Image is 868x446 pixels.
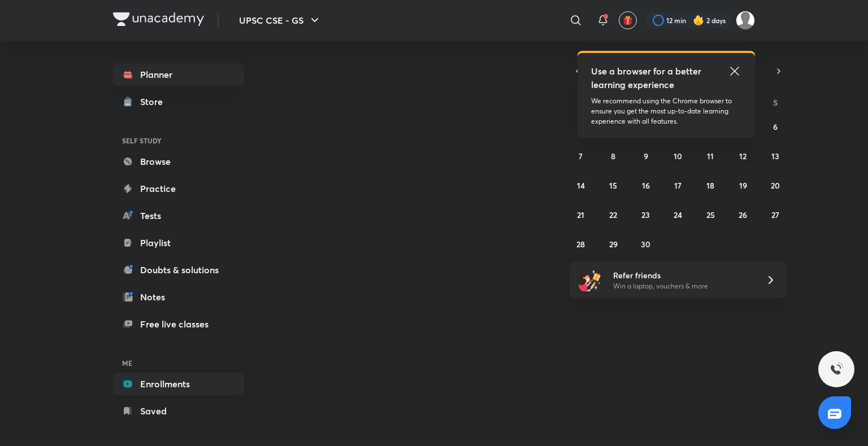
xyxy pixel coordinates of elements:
button: September 12, 2025 [734,147,752,165]
a: Enrollments [113,373,244,395]
button: September 29, 2025 [604,235,622,253]
p: We recommend using the Chrome browser to ensure you get the most up-to-date learning experience w... [591,96,741,126]
abbr: September 6, 2025 [773,121,778,132]
abbr: September 27, 2025 [771,209,779,220]
button: September 17, 2025 [669,176,687,194]
p: Win a laptop, vouchers & more [613,281,752,291]
button: September 11, 2025 [701,147,719,165]
h6: ME [113,353,244,373]
a: Doubts & solutions [113,259,244,281]
button: September 24, 2025 [669,205,687,224]
a: Tests [113,204,244,227]
button: September 6, 2025 [766,117,784,135]
div: Store [140,95,170,108]
button: September 19, 2025 [734,176,752,194]
a: Planner [113,63,244,86]
a: Notes [113,286,244,308]
a: Saved [113,400,244,422]
abbr: September 18, 2025 [706,180,714,191]
button: September 14, 2025 [572,176,590,194]
abbr: September 13, 2025 [771,151,779,161]
button: UPSC CSE - GS [232,9,328,32]
abbr: September 16, 2025 [642,180,650,191]
abbr: September 30, 2025 [641,239,650,250]
button: September 21, 2025 [572,205,590,224]
button: September 8, 2025 [604,147,622,165]
abbr: September 23, 2025 [641,209,650,220]
button: September 13, 2025 [766,147,784,165]
img: streak [693,15,704,26]
abbr: September 24, 2025 [674,209,682,220]
abbr: September 29, 2025 [609,239,618,250]
button: September 22, 2025 [604,205,622,224]
a: Free live classes [113,313,244,335]
a: Company Logo [113,12,204,29]
a: Playlist [113,231,244,254]
abbr: September 26, 2025 [739,209,747,220]
abbr: Saturday [773,97,778,108]
button: September 20, 2025 [766,176,784,194]
button: September 9, 2025 [637,147,655,165]
button: September 7, 2025 [572,147,590,165]
abbr: September 17, 2025 [674,180,682,191]
abbr: September 15, 2025 [609,180,617,191]
a: Browse [113,150,244,173]
a: Store [113,90,244,113]
abbr: September 20, 2025 [771,180,780,191]
abbr: September 11, 2025 [707,151,714,161]
button: September 23, 2025 [637,205,655,224]
h6: SELF STUDY [113,131,244,150]
abbr: September 22, 2025 [609,209,617,220]
abbr: September 7, 2025 [579,151,583,161]
abbr: September 12, 2025 [739,151,747,161]
abbr: September 28, 2025 [576,239,585,250]
abbr: September 8, 2025 [611,151,615,161]
button: September 30, 2025 [637,235,655,253]
abbr: September 21, 2025 [577,209,584,220]
button: September 16, 2025 [637,176,655,194]
button: September 26, 2025 [734,205,752,224]
button: September 15, 2025 [604,176,622,194]
h6: Refer friends [613,269,752,281]
button: September 10, 2025 [669,147,687,165]
abbr: September 19, 2025 [739,180,747,191]
img: ttu [830,362,843,376]
img: Abhijeet Srivastav [736,11,755,30]
img: Company Logo [113,12,204,26]
button: September 25, 2025 [701,205,719,224]
h5: Use a browser for a better learning experience [591,64,704,91]
button: avatar [619,11,637,29]
abbr: September 25, 2025 [706,209,715,220]
abbr: September 14, 2025 [577,180,585,191]
abbr: September 9, 2025 [644,151,648,161]
button: September 28, 2025 [572,235,590,253]
img: referral [579,269,601,291]
button: September 27, 2025 [766,205,784,224]
img: avatar [623,15,633,25]
abbr: September 10, 2025 [674,151,682,161]
button: September 18, 2025 [701,176,719,194]
a: Practice [113,177,244,200]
